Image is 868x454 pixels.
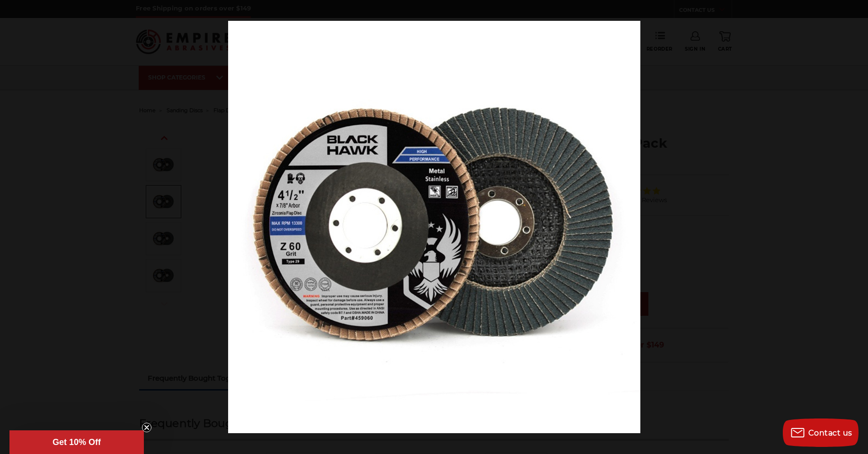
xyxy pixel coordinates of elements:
[142,423,151,432] button: Close teaser
[783,418,859,447] button: Contact us
[53,437,101,447] span: Get 10% Off
[228,21,640,433] img: IMG_4470_T29_60__79376.1570196666.jpg
[808,428,852,437] span: Contact us
[9,430,144,454] div: Get 10% OffClose teaser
